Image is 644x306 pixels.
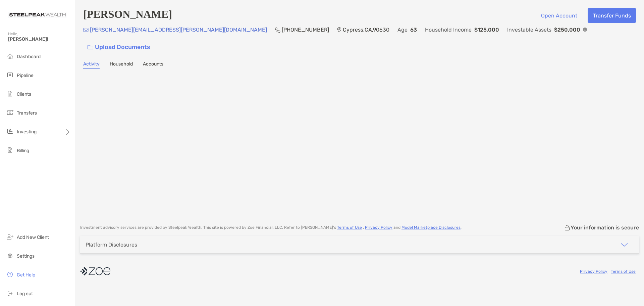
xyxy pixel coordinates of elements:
[583,28,587,32] img: Info Icon
[8,3,67,27] img: Zoe Logo
[337,225,362,230] a: Terms of Use
[83,40,155,54] a: Upload Documents
[620,241,628,249] img: icon arrow
[6,252,14,260] img: settings icon
[110,61,133,69] a: Household
[588,8,636,23] button: Transfer Funds
[6,90,14,98] img: clients icon
[275,27,280,33] img: Phone Icon
[6,289,14,297] img: logout icon
[17,234,49,240] span: Add New Client
[86,242,137,248] div: Platform Disclosures
[17,148,29,154] span: Billing
[571,224,639,231] p: Your information is secure
[83,28,89,32] img: Email Icon
[83,8,172,23] h4: [PERSON_NAME]
[17,129,37,135] span: Investing
[88,45,93,50] img: button icon
[17,272,35,278] span: Get Help
[6,270,14,278] img: get-help icon
[6,233,14,241] img: add_new_client icon
[17,73,34,78] span: Pipeline
[282,26,329,34] p: [PHONE_NUMBER]
[580,269,607,274] a: Privacy Policy
[6,71,14,79] img: pipeline icon
[17,91,31,97] span: Clients
[365,225,392,230] a: Privacy Policy
[80,264,110,279] img: company logo
[143,61,163,69] a: Accounts
[343,26,389,34] p: Cypress , CA , 90630
[554,26,580,34] p: $250,000
[6,146,14,154] img: billing icon
[6,108,14,117] img: transfers icon
[410,26,417,34] p: 63
[17,110,37,116] span: Transfers
[80,225,462,230] p: Investment advisory services are provided by Steelpeak Wealth . This site is powered by Zoe Finan...
[536,8,582,23] button: Open Account
[17,291,33,297] span: Log out
[397,26,408,34] p: Age
[83,61,100,69] a: Activity
[17,253,35,259] span: Settings
[401,225,461,230] a: Model Marketplace Disclosures
[8,36,71,42] span: [PERSON_NAME]!
[611,269,636,274] a: Terms of Use
[6,52,14,60] img: dashboard icon
[17,54,41,59] span: Dashboard
[337,27,341,33] img: Location Icon
[6,127,14,135] img: investing icon
[474,26,499,34] p: $125,000
[507,26,551,34] p: Investable Assets
[90,26,267,34] p: [PERSON_NAME][EMAIL_ADDRESS][PERSON_NAME][DOMAIN_NAME]
[425,26,472,34] p: Household Income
